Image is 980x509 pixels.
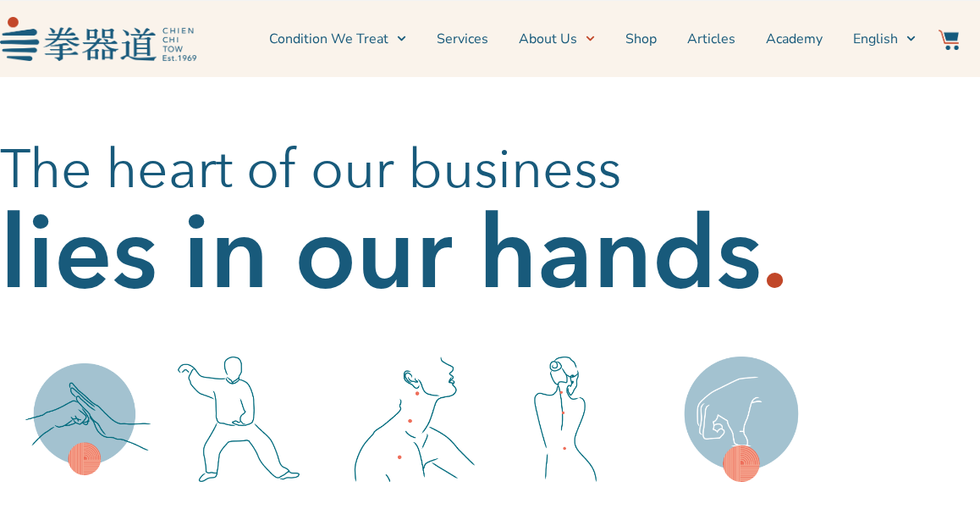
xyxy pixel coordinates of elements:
a: Services [437,18,488,60]
a: About Us [519,18,595,60]
a: Condition We Treat [269,18,406,60]
h2: . [762,221,788,289]
img: Website Icon-03 [939,30,959,50]
a: Articles [687,18,735,60]
nav: Menu [205,18,917,60]
a: Academy [766,18,823,60]
a: Shop [625,18,657,60]
span: English [853,29,898,49]
a: English [853,18,916,60]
